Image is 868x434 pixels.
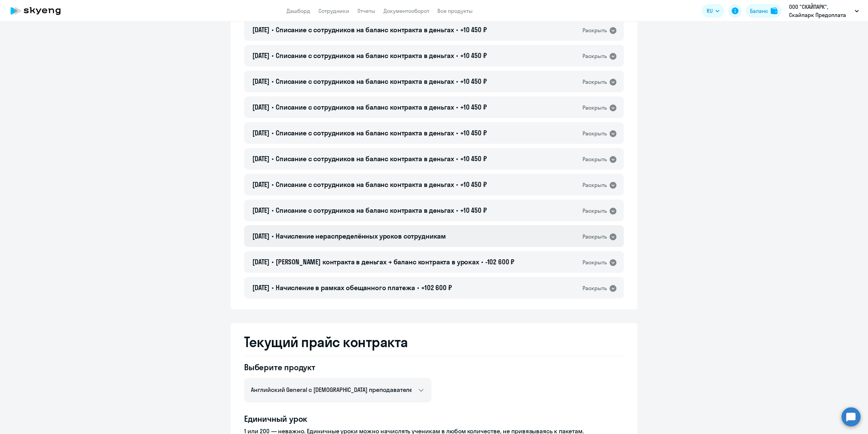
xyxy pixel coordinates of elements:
[272,180,274,189] span: •
[583,103,607,112] div: Раскрыть
[272,206,274,214] span: •
[460,103,487,111] span: +10 450 ₽
[252,77,270,86] span: [DATE]
[252,25,270,34] span: [DATE]
[481,258,483,266] span: •
[272,154,274,163] span: •
[272,232,274,240] span: •
[702,4,724,18] button: RU
[276,283,415,292] span: Начисление в рамках обещанного платежа
[276,129,454,137] span: Списание с сотрудников на баланс контракта в деньгах
[276,25,454,34] span: Списание с сотрудников на баланс контракта в деньгах
[786,3,862,19] button: ООО "СКАЙПАРК", Скайпарк Предоплата
[456,129,458,137] span: •
[583,129,607,138] div: Раскрыть
[460,25,487,34] span: +10 450 ₽
[276,77,454,86] span: Списание с сотрудников на баланс контракта в деньгах
[750,7,768,15] div: Баланс
[252,283,270,292] span: [DATE]
[456,154,458,163] span: •
[456,51,458,60] span: •
[252,206,270,214] span: [DATE]
[252,51,270,60] span: [DATE]
[583,232,607,241] div: Раскрыть
[252,154,270,163] span: [DATE]
[252,232,270,240] span: [DATE]
[318,7,349,14] a: Сотрудники
[417,283,419,292] span: •
[287,7,310,14] a: Дашборд
[456,206,458,214] span: •
[583,155,607,164] div: Раскрыть
[272,283,274,292] span: •
[789,3,852,19] p: ООО "СКАЙПАРК", Скайпарк Предоплата
[276,154,454,163] span: Списание с сотрудников на баланс контракта в деньгах
[276,180,454,189] span: Списание с сотрудников на баланс контракта в деньгах
[583,181,607,189] div: Раскрыть
[583,258,607,267] div: Раскрыть
[460,129,487,137] span: +10 450 ₽
[583,78,607,86] div: Раскрыть
[276,206,454,214] span: Списание с сотрудников на баланс контракта в деньгах
[456,180,458,189] span: •
[276,51,454,60] span: Списание с сотрудников на баланс контракта в деньгах
[456,25,458,34] span: •
[276,232,446,240] span: Начисление нераспределённых уроков сотрудникам
[252,258,270,266] span: [DATE]
[272,25,274,34] span: •
[276,103,454,111] span: Списание с сотрудников на баланс контракта в деньгах
[244,413,624,424] h4: Единичный урок
[707,7,713,15] span: RU
[460,77,487,86] span: +10 450 ₽
[771,7,777,14] img: balance
[383,7,429,14] a: Документооборот
[272,258,274,266] span: •
[460,154,487,163] span: +10 450 ₽
[583,207,607,215] div: Раскрыть
[456,103,458,111] span: •
[485,258,515,266] span: -102 600 ₽
[437,7,473,14] a: Все продукты
[244,362,431,373] h4: Выберите продукт
[460,206,487,214] span: +10 450 ₽
[272,51,274,60] span: •
[276,258,479,266] span: [PERSON_NAME] контракта в деньгах → баланс контракта в уроках
[272,77,274,86] span: •
[272,129,274,137] span: •
[421,283,452,292] span: +102 600 ₽
[583,26,607,35] div: Раскрыть
[583,284,607,293] div: Раскрыть
[460,51,487,60] span: +10 450 ₽
[456,77,458,86] span: •
[357,7,375,14] a: Отчеты
[252,180,270,189] span: [DATE]
[272,103,274,111] span: •
[244,334,624,350] h2: Текущий прайс контракта
[460,180,487,189] span: +10 450 ₽
[252,103,270,111] span: [DATE]
[252,129,270,137] span: [DATE]
[746,4,782,18] button: Балансbalance
[583,52,607,60] div: Раскрыть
